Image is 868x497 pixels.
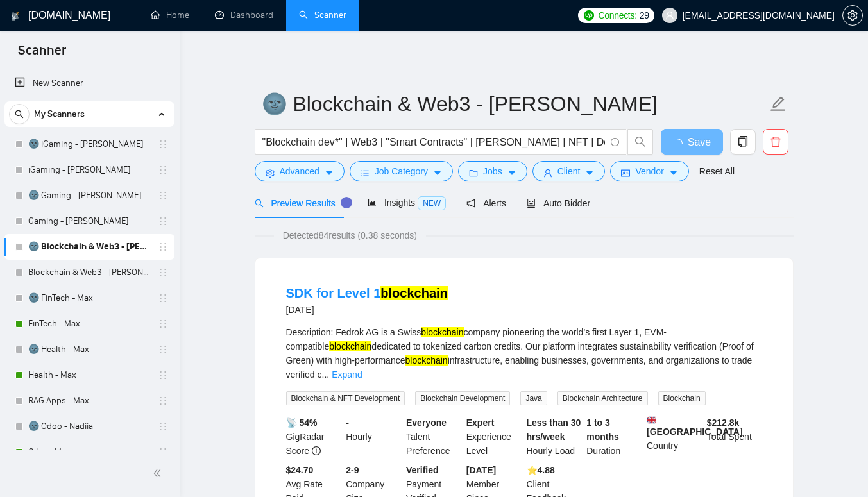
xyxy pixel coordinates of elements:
[842,5,863,26] button: setting
[286,417,318,428] b: 📡 54%
[361,168,370,178] span: bars
[611,138,619,146] span: info-circle
[4,71,174,96] li: New Scanner
[585,168,594,178] span: caret-down
[153,467,166,480] span: double-left
[628,136,652,147] span: search
[286,325,762,382] div: Description: Fedrok AG is a Swiss company pioneering the world’s first Layer 1, EVM-compatible de...
[158,447,168,457] span: holder
[658,391,706,405] span: Blockchain
[286,286,448,300] a: SDK for Level 1blockchain
[158,396,168,406] span: holder
[842,10,863,21] a: setting
[28,414,150,439] a: 🌚 Odoo - Nadiia
[406,417,447,428] b: Everyone
[635,164,663,178] span: Vendor
[406,465,439,475] b: Verified
[158,421,168,432] span: holder
[661,129,723,155] button: Save
[341,197,352,208] div: Tooltip anchor
[346,417,349,428] b: -
[343,416,404,458] div: Hourly
[557,391,648,405] span: Blockchain Architecture
[15,71,164,96] a: New Scanner
[28,208,150,234] a: Gaming - [PERSON_NAME]
[527,198,590,208] span: Auto Bidder
[158,139,168,149] span: holder
[158,190,168,201] span: holder
[433,168,442,178] span: caret-down
[669,168,678,178] span: caret-down
[375,164,428,178] span: Job Category
[312,446,321,455] span: info-circle
[299,10,346,21] a: searchScanner
[262,134,605,150] input: Search Freelance Jobs...
[158,293,168,303] span: holder
[584,416,644,458] div: Duration
[610,161,688,181] button: idcardVendorcaret-down
[346,465,359,475] b: 2-9
[215,10,273,21] a: dashboardDashboard
[286,465,314,475] b: $24.70
[255,198,347,208] span: Preview Results
[274,228,426,242] span: Detected 84 results (0.38 seconds)
[286,302,448,317] div: [DATE]
[621,168,630,178] span: idcard
[843,10,862,21] span: setting
[368,198,377,207] span: area-chart
[329,341,371,351] mark: blockchain
[158,319,168,329] span: holder
[151,10,189,21] a: homeHome
[255,161,345,181] button: settingAdvancedcaret-down
[688,134,711,150] span: Save
[158,242,168,252] span: holder
[368,198,446,208] span: Insights
[10,110,29,119] span: search
[704,416,765,458] div: Total Spent
[647,416,656,425] img: 🇬🇧
[466,465,496,475] b: [DATE]
[543,168,552,178] span: user
[527,199,536,208] span: robot
[325,168,334,178] span: caret-down
[158,370,168,380] span: holder
[557,164,581,178] span: Client
[158,267,168,278] span: holder
[672,139,688,149] span: loading
[584,10,594,21] img: upwork-logo.png
[466,199,475,208] span: notification
[158,344,168,355] span: holder
[586,417,619,442] b: 1 to 3 months
[322,369,330,380] span: ...
[28,157,150,183] a: iGaming - [PERSON_NAME]
[255,199,264,208] span: search
[11,6,20,26] img: logo
[380,286,447,300] mark: blockchain
[418,196,446,210] span: NEW
[458,161,527,181] button: folderJobscaret-down
[28,362,150,388] a: Health - Max
[520,391,547,405] span: Java
[644,416,704,458] div: Country
[699,164,735,178] a: Reset All
[527,465,555,475] b: ⭐️ 4.88
[28,388,150,414] a: RAG Apps - Max
[405,355,447,366] mark: blockchain
[28,260,150,285] a: Blockchain & Web3 - [PERSON_NAME]
[266,168,275,178] span: setting
[627,129,653,155] button: search
[158,165,168,175] span: holder
[284,416,344,458] div: GigRadar Score
[332,369,362,380] a: Expand
[731,136,755,147] span: copy
[350,161,453,181] button: barsJob Categorycaret-down
[532,161,606,181] button: userClientcaret-down
[415,391,510,405] span: Blockchain Development
[507,168,516,178] span: caret-down
[466,417,495,428] b: Expert
[286,391,405,405] span: Blockchain & NFT Development
[28,285,150,311] a: 🌚 FinTech - Max
[280,164,319,178] span: Advanced
[28,337,150,362] a: 🌚 Health - Max
[262,88,767,120] input: Scanner name...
